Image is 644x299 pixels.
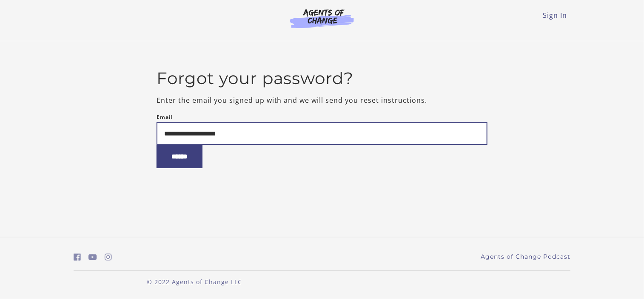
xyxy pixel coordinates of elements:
a: https://www.instagram.com/agentsofchangeprep/ (Open in a new window) [105,251,112,263]
a: Sign In [543,11,567,20]
i: https://www.youtube.com/c/AgentsofChangeTestPrepbyMeaganMitchell (Open in a new window) [88,253,97,261]
img: Agents of Change Logo [281,8,363,28]
a: https://www.youtube.com/c/AgentsofChangeTestPrepbyMeaganMitchell (Open in a new window) [88,251,97,263]
h2: Forgot your password? [157,68,488,88]
p: Enter the email you signed up with and we will send you reset instructions. [157,95,488,105]
label: Email [157,112,173,122]
i: https://www.instagram.com/agentsofchangeprep/ (Open in a new window) [105,253,112,261]
a: https://www.facebook.com/groups/aswbtestprep (Open in a new window) [74,251,81,263]
i: https://www.facebook.com/groups/aswbtestprep (Open in a new window) [74,253,81,261]
a: Agents of Change Podcast [481,252,570,261]
p: © 2022 Agents of Change LLC [74,277,315,286]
